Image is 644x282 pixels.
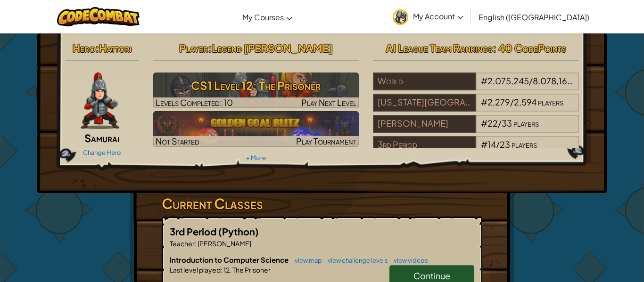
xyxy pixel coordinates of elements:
[574,75,599,86] span: players
[513,118,539,129] span: players
[208,41,212,55] span: :
[538,97,563,107] span: players
[512,139,537,150] span: players
[510,97,514,107] span: /
[153,73,359,108] a: Play Next Level
[500,139,510,150] span: 23
[496,139,500,150] span: /
[481,139,487,150] span: #
[170,239,195,248] span: Teacher
[242,12,284,22] span: My Courses
[153,111,359,147] a: Not StartedPlay Tournament
[481,118,487,129] span: #
[481,75,487,86] span: #
[373,145,579,156] a: 3rd Period#14/23players
[487,118,498,129] span: 22
[170,226,218,237] span: 3rd Period
[170,255,290,264] span: Introduction to Computer Science
[212,41,333,55] span: Legend [PERSON_NAME]
[373,73,476,90] div: World
[529,75,533,86] span: /
[498,118,502,129] span: /
[290,257,322,264] a: view map
[373,136,476,154] div: 3rd Period
[474,4,594,30] a: English ([GEOGRAPHIC_DATA])
[388,2,468,32] a: My Account
[162,193,482,214] h3: Current Classes
[487,97,510,107] span: 2,279
[323,257,388,264] a: view challenge levels
[373,115,476,133] div: [PERSON_NAME]
[373,103,579,113] a: [US_STATE][GEOGRAPHIC_DATA] No. 11 in the [GEOGRAPHIC_DATA]#2,279/2,594players
[179,41,208,55] span: Player
[153,73,359,108] img: CS1 Level 12: The Prisoner
[57,7,140,26] img: CodeCombat logo
[413,11,463,21] span: My Account
[373,81,579,92] a: World#2,075,245/8,078,166players
[487,139,496,150] span: 14
[84,131,119,145] span: Samurai
[153,111,359,147] img: Golden Goal
[301,97,356,108] span: Play Next Level
[514,97,537,107] span: 2,594
[99,41,132,55] span: Hattori
[533,75,573,86] span: 8,078,166
[156,97,233,108] span: Levels Completed: 10
[386,41,493,55] span: AI League Team Rankings
[393,9,408,25] img: avatar
[223,266,231,274] span: 12.
[413,270,450,281] span: Continue
[218,226,259,237] span: (Python)
[487,75,529,86] span: 2,075,245
[296,136,356,146] span: Play Tournament
[153,75,359,96] h3: CS1 Level 12: The Prisoner
[238,4,297,30] a: My Courses
[95,41,99,55] span: :
[73,41,95,55] span: Hero
[389,257,428,264] a: view videos
[81,73,119,129] img: samurai.pose.png
[502,118,512,129] span: 33
[221,266,223,274] span: :
[156,136,199,146] span: Not Started
[246,154,266,161] a: + More
[373,94,476,112] div: [US_STATE][GEOGRAPHIC_DATA] No. 11 in the [GEOGRAPHIC_DATA]
[197,239,251,248] span: [PERSON_NAME]
[373,124,579,135] a: [PERSON_NAME]#22/33players
[231,266,271,274] span: The Prisoner
[479,12,589,22] span: English ([GEOGRAPHIC_DATA])
[493,41,566,55] span: : 40 CodePoints
[83,149,121,156] a: Change Hero
[170,266,221,274] span: Last level played
[481,97,487,107] span: #
[195,239,197,248] span: :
